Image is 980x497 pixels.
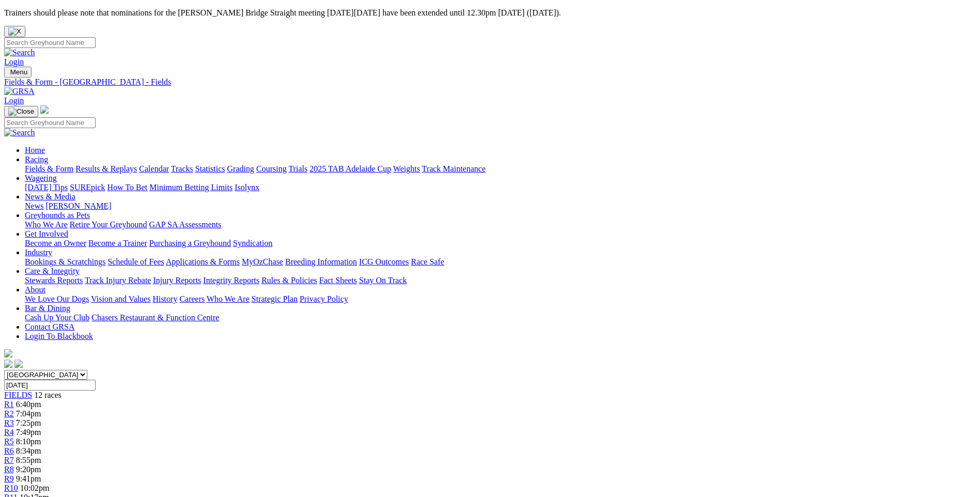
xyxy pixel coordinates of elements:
[85,276,151,285] a: Track Injury Rebate
[16,465,41,474] span: 9:20pm
[309,164,391,173] a: 2025 TAB Adelaide Cup
[4,77,976,87] a: Fields & Form - [GEOGRAPHIC_DATA] - Fields
[25,294,89,303] a: We Love Our Dogs
[40,105,49,114] img: logo-grsa-white.png
[149,220,222,229] a: GAP SA Assessments
[195,164,225,173] a: Statistics
[4,400,14,409] a: R1
[25,248,52,257] a: Industry
[25,313,976,322] div: Bar & Dining
[25,257,105,266] a: Bookings & Scratchings
[14,360,23,368] img: twitter.svg
[422,164,486,173] a: Track Maintenance
[233,239,272,247] a: Syndication
[25,239,86,247] a: Become an Owner
[25,192,75,201] a: News & Media
[88,239,147,247] a: Become a Trainer
[171,164,193,173] a: Tracks
[256,164,287,173] a: Coursing
[25,164,73,173] a: Fields & Form
[4,48,35,57] img: Search
[4,8,976,18] p: Trainers should please note that nominations for the [PERSON_NAME] Bridge Straight meeting [DATE]...
[25,183,976,192] div: Wagering
[4,465,14,474] a: R8
[242,257,283,266] a: MyOzChase
[4,96,24,105] a: Login
[149,183,232,192] a: Minimum Betting Limits
[25,294,976,304] div: About
[4,26,25,37] button: Close
[252,294,298,303] a: Strategic Plan
[25,276,976,285] div: Care & Integrity
[25,304,70,313] a: Bar & Dining
[4,67,32,77] button: Toggle navigation
[10,68,27,76] span: Menu
[25,220,976,229] div: Greyhounds as Pets
[16,409,41,418] span: 7:04pm
[4,391,32,399] a: FIELDS
[288,164,307,173] a: Trials
[16,446,41,455] span: 8:34pm
[34,391,61,399] span: 12 races
[4,117,96,128] input: Search
[25,332,93,340] a: Login To Blackbook
[107,183,148,192] a: How To Bet
[25,220,68,229] a: Who We Are
[4,446,14,455] a: R6
[207,294,250,303] a: Who We Are
[25,211,90,220] a: Greyhounds as Pets
[75,164,137,173] a: Results & Replays
[359,257,409,266] a: ICG Outcomes
[393,164,420,173] a: Weights
[235,183,259,192] a: Isolynx
[25,322,74,331] a: Contact GRSA
[4,456,14,464] a: R7
[8,107,34,116] img: Close
[25,164,976,174] div: Racing
[16,400,41,409] span: 6:40pm
[4,428,14,437] a: R4
[4,87,35,96] img: GRSA
[25,313,89,322] a: Cash Up Your Club
[91,313,219,322] a: Chasers Restaurant & Function Centre
[153,276,201,285] a: Injury Reports
[4,409,14,418] a: R2
[25,146,45,154] a: Home
[149,239,231,247] a: Purchasing a Greyhound
[227,164,254,173] a: Grading
[91,294,150,303] a: Vision and Values
[25,276,83,285] a: Stewards Reports
[45,201,111,210] a: [PERSON_NAME]
[25,201,976,211] div: News & Media
[4,474,14,483] a: R9
[16,456,41,464] span: 8:55pm
[4,128,35,137] img: Search
[107,257,164,266] a: Schedule of Fees
[25,239,976,248] div: Get Involved
[4,484,18,492] span: R10
[25,267,80,275] a: Care & Integrity
[4,349,12,358] img: logo-grsa-white.png
[16,428,41,437] span: 7:49pm
[152,294,177,303] a: History
[70,220,147,229] a: Retire Your Greyhound
[16,418,41,427] span: 7:25pm
[25,155,48,164] a: Racing
[16,437,41,446] span: 8:10pm
[411,257,444,266] a: Race Safe
[16,474,41,483] span: 9:41pm
[285,257,357,266] a: Breeding Information
[25,201,43,210] a: News
[4,418,14,427] a: R3
[4,380,96,391] input: Select date
[203,276,259,285] a: Integrity Reports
